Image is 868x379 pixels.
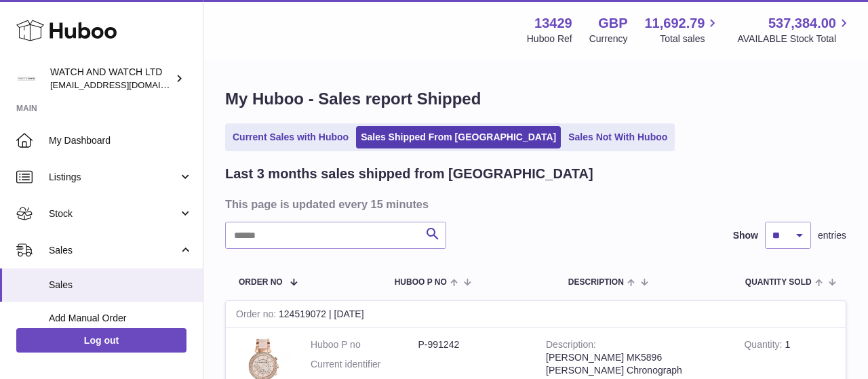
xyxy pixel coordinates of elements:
span: Quantity Sold [745,278,812,287]
strong: Description [546,339,596,353]
strong: 13429 [534,14,572,33]
img: internalAdmin-13429@internal.huboo.com [16,68,37,89]
span: Description [568,278,624,287]
div: Huboo Ref [527,33,572,45]
span: Total sales [660,33,720,45]
strong: Quantity [744,339,785,353]
label: Show [733,229,758,242]
span: AVAILABLE Stock Total [737,33,852,45]
span: Sales [49,244,178,257]
strong: Order no [236,308,279,323]
a: 11,692.79 Total sales [644,14,720,45]
dt: Huboo P no [311,338,418,351]
a: Sales Shipped From [GEOGRAPHIC_DATA] [356,126,561,148]
span: My Dashboard [49,134,193,147]
a: Log out [16,328,186,353]
span: Huboo P no [395,278,447,287]
span: Sales [49,279,193,292]
div: WATCH AND WATCH LTD [50,66,172,92]
h3: This page is updated every 15 minutes [225,197,843,212]
span: [EMAIL_ADDRESS][DOMAIN_NAME] [50,79,199,90]
a: 537,384.00 AVAILABLE Stock Total [737,14,852,45]
span: Stock [49,207,178,220]
span: 537,384.00 [768,14,836,33]
span: Listings [49,171,178,184]
div: Currency [589,33,628,45]
span: Order No [239,278,283,287]
strong: GBP [598,14,627,33]
h2: Last 3 months sales shipped from [GEOGRAPHIC_DATA] [225,165,593,183]
div: 124519072 | [DATE] [226,301,846,328]
a: Sales Not With Huboo [564,126,672,148]
a: Current Sales with Huboo [228,126,353,148]
span: entries [818,229,846,242]
span: Add Manual Order [49,312,193,325]
span: 11,692.79 [644,14,705,33]
dt: Current identifier [311,358,418,371]
dd: P-991242 [418,338,526,351]
h1: My Huboo - Sales report Shipped [225,88,846,110]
